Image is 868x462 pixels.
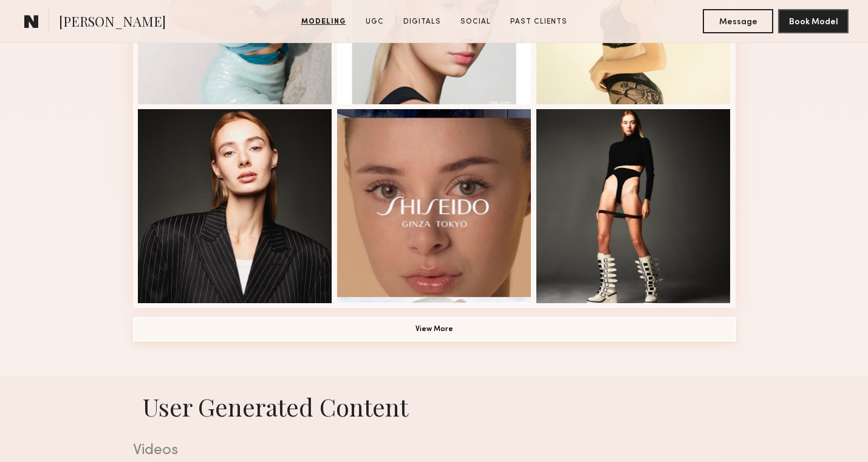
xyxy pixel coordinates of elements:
a: Modeling [296,16,351,27]
a: Social [456,16,496,27]
a: Digitals [398,16,446,27]
a: Book Model [778,16,849,26]
a: Past Clients [505,16,572,27]
span: [PERSON_NAME] [59,12,166,33]
button: Message [703,9,773,33]
button: Book Model [778,9,849,33]
div: Videos [133,443,736,458]
button: View More [133,317,736,341]
h1: User Generated Content [123,390,745,423]
a: UGC [361,16,389,27]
